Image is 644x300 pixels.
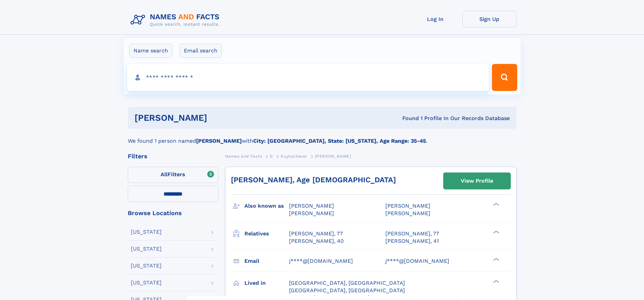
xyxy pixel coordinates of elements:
[289,203,334,209] span: [PERSON_NAME]
[131,263,162,269] div: [US_STATE]
[444,173,510,189] a: View Profile
[492,202,500,207] div: ❯
[461,173,493,189] div: View Profile
[408,11,462,27] a: Log In
[128,167,218,183] label: Filters
[281,152,307,160] a: Duytschaver
[462,11,517,27] a: Sign Up
[492,230,500,234] div: ❯
[231,176,396,184] a: [PERSON_NAME], Age [DEMOGRAPHIC_DATA]
[128,11,225,29] img: Logo Names and Facts
[289,237,344,245] a: [PERSON_NAME], 40
[128,210,218,216] div: Browse Locations
[131,246,162,252] div: [US_STATE]
[128,129,517,145] div: We found 1 person named with .
[289,230,343,237] a: [PERSON_NAME], 77
[289,287,405,294] span: [GEOGRAPHIC_DATA], [GEOGRAPHIC_DATA]
[281,154,307,159] span: Duytschaver
[385,230,439,237] a: [PERSON_NAME], 77
[180,44,222,58] label: Email search
[270,154,273,159] span: D
[127,64,489,91] input: search input
[492,257,500,261] div: ❯
[128,153,218,159] div: Filters
[244,277,289,289] h3: Lived in
[161,171,168,178] span: All
[253,138,426,144] b: City: [GEOGRAPHIC_DATA], State: [US_STATE], Age Range: 35-45
[129,44,172,58] label: Name search
[244,228,289,239] h3: Relatives
[244,200,289,212] h3: Also known as
[244,255,289,267] h3: Email
[225,152,262,160] a: Names and Facts
[270,152,273,160] a: D
[289,280,405,286] span: [GEOGRAPHIC_DATA], [GEOGRAPHIC_DATA]
[131,280,162,285] div: [US_STATE]
[385,237,439,245] a: [PERSON_NAME], 41
[492,64,517,91] button: Search Button
[131,229,162,235] div: [US_STATE]
[289,210,334,216] span: [PERSON_NAME]
[385,210,430,216] span: [PERSON_NAME]
[135,114,305,122] h1: [PERSON_NAME]
[492,279,500,283] div: ❯
[305,115,510,122] div: Found 1 Profile In Our Records Database
[196,138,242,144] b: [PERSON_NAME]
[385,203,430,209] span: [PERSON_NAME]
[315,154,351,159] span: [PERSON_NAME]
